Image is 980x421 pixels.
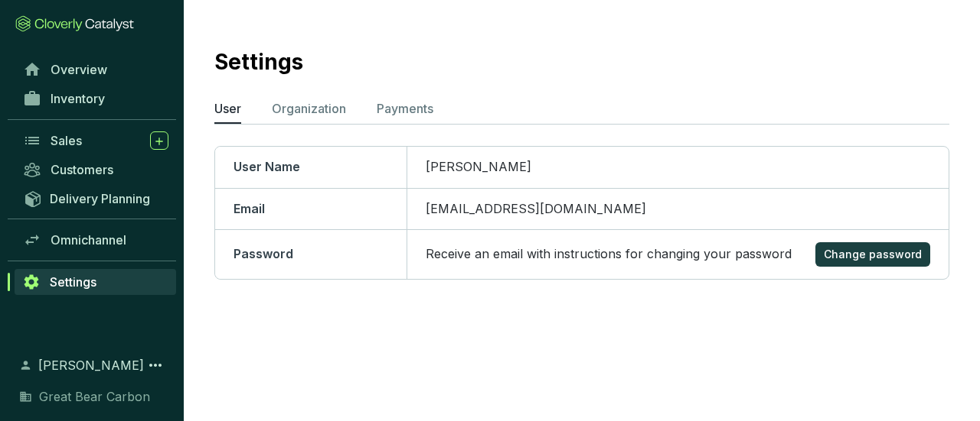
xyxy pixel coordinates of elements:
[51,162,113,177] span: Customers
[815,242,930,267] button: Change password
[234,246,293,261] span: Password
[15,227,176,253] a: Omnichannel
[15,157,176,183] a: Customers
[50,274,96,290] span: Settings
[377,99,433,118] p: Payments
[38,356,144,374] span: [PERSON_NAME]
[51,91,105,106] span: Inventory
[272,99,346,118] p: Organization
[426,246,792,263] p: Receive an email with instructions for changing your password
[234,159,300,174] span: User Name
[214,46,303,78] h2: Settings
[15,128,176,154] a: Sales
[50,191,150,206] span: Delivery Planning
[39,387,150,406] span: Great Bear Carbon
[51,62,107,77] span: Overview
[15,186,176,211] a: Delivery Planning
[15,269,176,295] a: Settings
[234,201,265,216] span: Email
[824,247,922,262] span: Change password
[426,201,646,216] span: [EMAIL_ADDRESS][DOMAIN_NAME]
[51,232,126,248] span: Omnichannel
[15,57,176,83] a: Overview
[15,86,176,112] a: Inventory
[214,99,241,118] p: User
[426,159,531,174] span: [PERSON_NAME]
[51,133,82,148] span: Sales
